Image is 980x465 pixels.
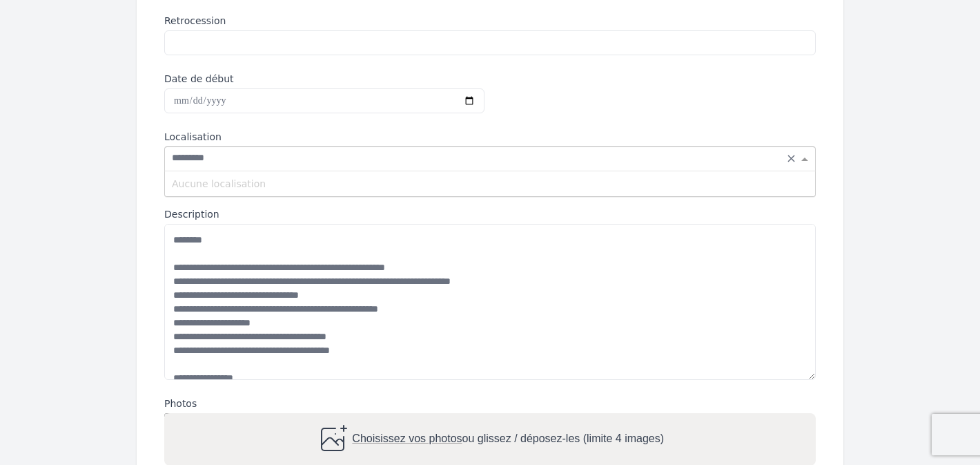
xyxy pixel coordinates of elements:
ng-dropdown-panel: Options list [164,171,816,197]
div: Aucune localisation [165,171,815,196]
label: Description [164,207,816,221]
div: ou glissez / déposez-les (limite 4 images) [316,423,664,456]
label: Photos [164,397,816,410]
label: Date de début [164,72,484,86]
label: Localisation [164,130,816,144]
label: Retrocession [164,14,816,28]
span: Choisissez vos photos [352,433,462,445]
span: Clear all [786,152,798,166]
